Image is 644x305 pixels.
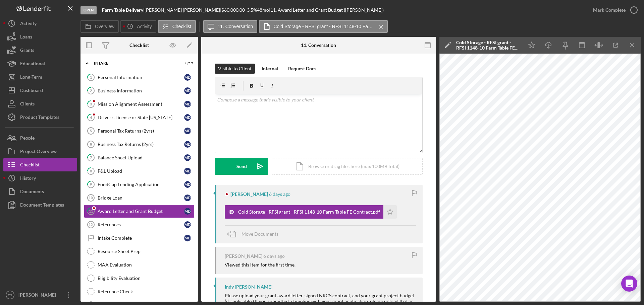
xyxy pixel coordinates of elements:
[98,235,184,241] div: Intake Complete
[20,145,57,160] div: Project Overview
[84,138,195,151] a: 6Business Tax Returns (2yrs)MD
[98,155,184,160] div: Balance Sheet Upload
[262,64,278,74] div: Internal
[3,70,77,84] button: Long-Term
[3,110,77,124] button: Product Templates
[84,245,195,258] a: Resource Sheet Prep
[137,24,152,29] label: Activity
[90,182,92,186] tspan: 9
[84,231,195,245] a: Intake CompleteMD
[20,17,37,32] div: Activity
[84,124,195,138] a: 5Personal Tax Returns (2yrs)MD
[301,43,336,48] div: 11. Conversation
[84,84,195,97] a: 2Business InformationMD
[184,181,191,188] div: M D
[184,128,191,134] div: M D
[3,84,77,97] button: Dashboard
[98,101,184,107] div: Mission Alignment Assessment
[225,284,272,290] div: Indy [PERSON_NAME]
[263,253,285,259] time: 2025-08-15 20:54
[102,7,143,13] b: Farm Table Delivery
[3,30,77,44] button: Loans
[184,114,191,121] div: M D
[89,223,93,227] tspan: 12
[3,57,77,70] button: Educational
[184,141,191,148] div: M D
[8,293,12,297] text: ES
[225,253,262,259] div: [PERSON_NAME]
[84,272,195,285] a: Eligibility Evaluation
[184,154,191,161] div: M D
[3,198,77,212] button: Document Templates
[90,102,92,106] tspan: 3
[269,192,290,197] time: 2025-08-15 20:55
[269,7,384,13] div: | 11. Award Letter and Grant Budget ([PERSON_NAME])
[20,70,42,85] div: Long-Term
[120,20,156,33] button: Activity
[273,24,374,29] label: Cold Storage - RFSI grant - RFSI 1148-10 Farm Table FE Contract.pdf
[98,115,184,120] div: Driver's License or State [US_STATE]
[20,110,59,126] div: Product Templates
[89,196,93,200] tspan: 10
[20,171,36,186] div: History
[247,7,257,13] div: 3.5 %
[181,61,193,65] div: 0 / 19
[17,288,60,303] div: [PERSON_NAME]
[3,288,77,302] button: ES[PERSON_NAME]
[184,235,191,241] div: M D
[98,249,194,254] div: Resource Sheet Prep
[258,64,281,74] button: Internal
[241,231,278,237] span: Move Documents
[3,97,77,110] a: Clients
[218,64,252,74] div: Visible to Client
[98,195,184,201] div: Bridge Loan
[456,40,520,51] div: Cold Storage - RFSI grant - RFSI 1148-10 Farm Table FE Contract.pdf
[98,182,184,187] div: FoodCap Lending Application
[98,88,184,93] div: Business Information
[90,88,92,93] tspan: 2
[184,101,191,107] div: M D
[285,64,320,74] button: Request Docs
[90,169,92,173] tspan: 8
[288,64,316,74] div: Request Docs
[84,258,195,272] a: MAA Evaluation
[3,44,77,57] button: Grants
[80,20,119,33] button: Overview
[20,158,40,173] div: Checklist
[3,145,77,158] a: Project Overview
[84,285,195,298] a: Reference Check
[20,57,45,72] div: Educational
[184,87,191,94] div: M D
[84,191,195,205] a: 10Bridge LoanMD
[84,205,195,218] a: 11Award Letter and Grant BudgetMD
[94,61,176,65] div: Intake
[90,129,92,133] tspan: 5
[203,20,258,33] button: 11. Conversation
[3,185,77,198] button: Documents
[90,115,92,120] tspan: 4
[20,44,34,59] div: Grants
[621,276,637,292] div: Open Intercom Messenger
[225,205,397,219] button: Cold Storage - RFSI grant - RFSI 1148-10 Farm Table FE Contract.pdf
[184,195,191,201] div: M D
[184,208,191,215] div: M D
[225,226,285,242] button: Move Documents
[230,192,268,197] div: [PERSON_NAME]
[98,222,184,227] div: References
[3,131,77,145] a: People
[225,262,296,268] div: Viewed this item for the first time.
[80,6,97,14] div: Open
[84,97,195,111] a: 3Mission Alignment AssessmentMD
[3,171,77,185] a: History
[257,7,269,13] div: 48 mo
[158,20,196,33] button: Checklist
[98,262,194,268] div: MAA Evaluation
[98,289,194,294] div: Reference Check
[3,158,77,171] a: Checklist
[3,17,77,30] button: Activity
